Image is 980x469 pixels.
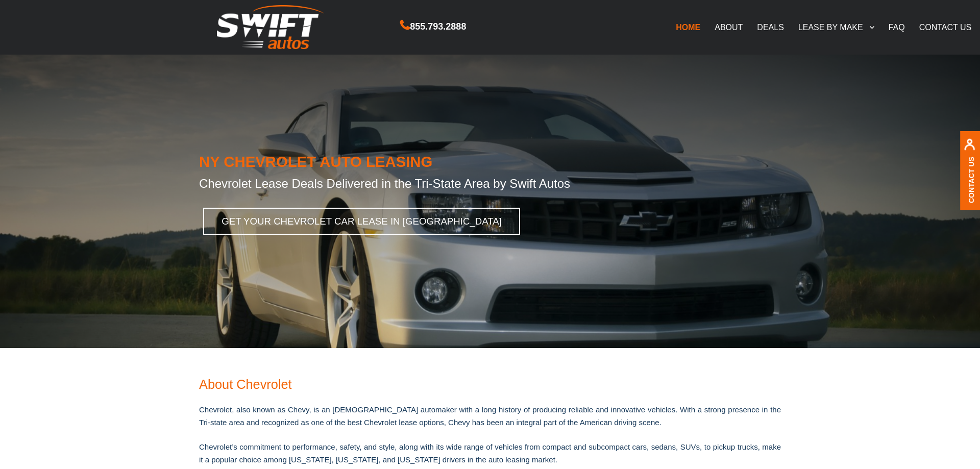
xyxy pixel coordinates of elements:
[669,16,707,38] a: HOME
[707,16,750,38] a: ABOUT
[199,154,781,170] h1: NY CHEVROLET AUTO LEASING
[881,16,912,38] a: FAQ
[199,378,781,404] h2: About Chevrolet
[912,16,979,38] a: CONTACT US
[203,208,520,235] a: GET YOUR CHEVROLET CAR LEASE IN [GEOGRAPHIC_DATA]
[750,16,791,38] a: DEALS
[791,16,881,38] a: LEASE BY MAKE
[967,157,975,203] a: Contact Us
[199,403,781,440] p: Chevrolet, also known as Chevy, is an [DEMOGRAPHIC_DATA] automaker with a long history of produci...
[199,170,781,191] h2: Chevrolet Lease Deals Delivered in the Tri-State Area by Swift Autos
[217,5,324,50] img: Swift Autos
[400,22,466,31] a: 855.793.2888
[964,139,975,157] img: contact us, iconuser
[410,19,466,34] span: 855.793.2888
